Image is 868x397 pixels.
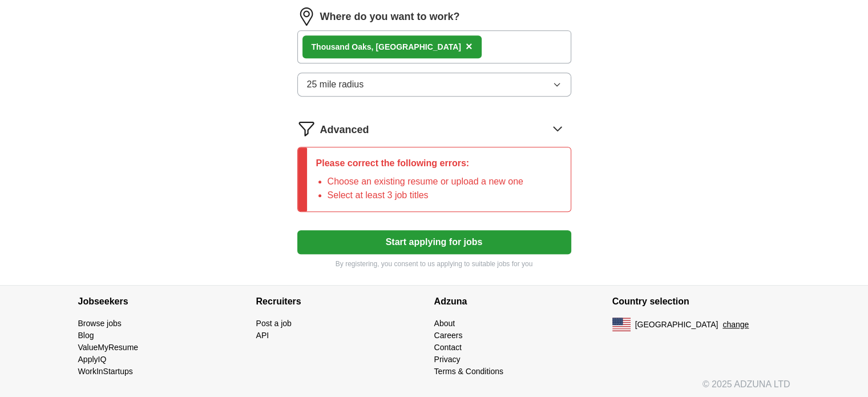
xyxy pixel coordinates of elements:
img: filter [297,119,316,138]
p: Please correct the following errors: [316,157,523,170]
li: Select at least 3 job titles [328,189,523,202]
li: Choose an existing resume or upload a new one [328,175,523,189]
div: and Oaks, [GEOGRAPHIC_DATA] [312,41,461,53]
a: ApplyIQ [78,355,107,364]
span: 25 mile radius [307,78,364,91]
a: Contact [434,343,462,352]
button: × [466,38,473,55]
a: Blog [78,331,94,340]
button: 25 mile radius [297,73,571,97]
a: Careers [434,331,463,340]
img: location.png [297,7,316,26]
a: API [256,331,269,340]
a: Terms & Conditions [434,367,503,376]
a: Post a job [256,319,292,328]
a: Browse jobs [78,319,122,328]
strong: Thous [312,42,336,51]
label: Where do you want to work? [320,9,460,25]
a: Privacy [434,355,461,364]
h4: Country selection [612,286,790,318]
button: change [722,319,749,331]
span: Advanced [320,122,369,138]
img: US flag [612,318,631,331]
a: About [434,319,455,328]
p: By registering, you consent to us applying to suitable jobs for you [297,259,571,269]
a: ValueMyResume [78,343,139,352]
button: Start applying for jobs [297,230,571,254]
span: × [466,40,473,53]
a: WorkInStartups [78,367,133,376]
span: [GEOGRAPHIC_DATA] [635,319,718,331]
